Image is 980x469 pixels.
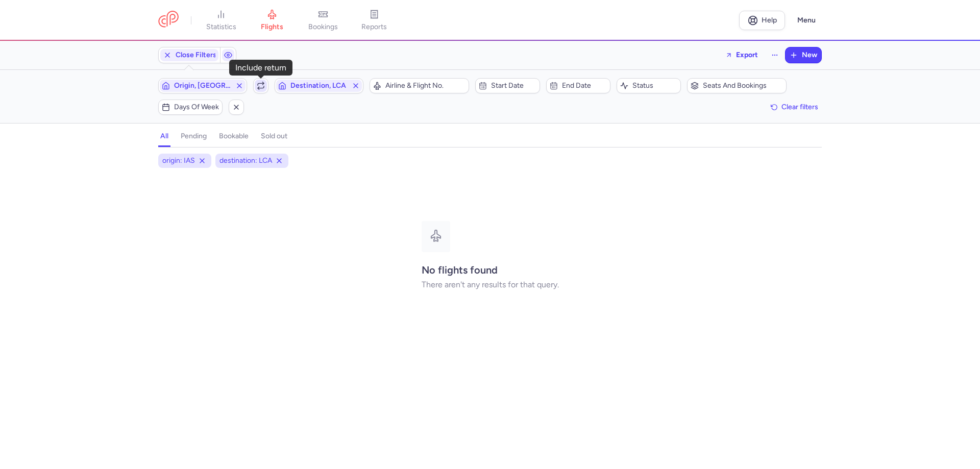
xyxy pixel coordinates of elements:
a: bookings [298,9,349,32]
p: There aren't any results for that query. [422,280,559,289]
h4: sold out [261,132,287,141]
button: Clear filters [767,100,822,115]
span: Status [632,82,677,90]
strong: No flights found [422,264,498,276]
button: Airline & Flight No. [370,78,469,93]
span: Origin, [GEOGRAPHIC_DATA] [174,82,231,90]
span: Close Filters [176,51,216,59]
a: CitizenPlane red outlined logo [158,11,179,30]
button: Seats and bookings [687,78,787,93]
button: Start date [475,78,540,93]
span: statistics [206,22,236,32]
button: Destination, LCA [275,78,363,93]
button: New [786,47,821,63]
button: Status [617,78,681,93]
span: Start date [491,82,536,90]
span: End date [562,82,607,90]
button: Origin, [GEOGRAPHIC_DATA] [158,78,247,93]
span: destination: LCA [219,156,272,166]
span: flights [261,22,283,32]
a: flights [247,9,298,32]
button: Menu [791,11,822,30]
span: New [802,51,817,59]
button: Days of week [158,100,223,115]
a: Help [739,11,785,30]
a: reports [349,9,400,32]
span: Help [762,16,777,24]
a: statistics [195,9,247,32]
h4: pending [181,132,207,141]
span: Airline & Flight No. [385,82,465,90]
button: Export [719,47,765,63]
span: origin: IAS [162,156,195,166]
h4: bookable [219,132,249,141]
span: bookings [308,22,338,32]
span: reports [361,22,387,32]
div: Include return [235,63,286,72]
span: Export [736,51,758,59]
h4: all [160,132,168,141]
span: Days of week [174,103,219,111]
button: End date [546,78,610,93]
span: Seats and bookings [703,82,783,90]
button: Close Filters [159,47,220,63]
span: Clear filters [781,103,818,111]
span: Destination, LCA [290,82,348,90]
